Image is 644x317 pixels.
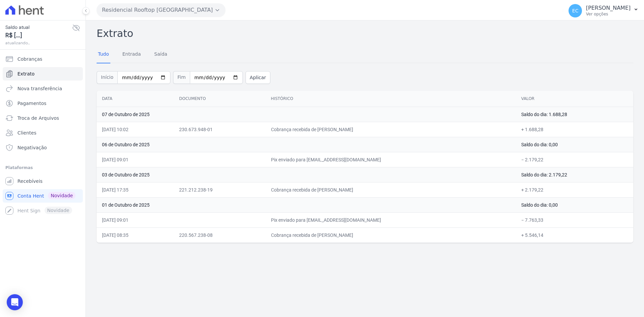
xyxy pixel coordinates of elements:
td: − 7.763,33 [516,212,633,227]
a: Tudo [97,46,110,63]
span: Clientes [17,129,36,136]
td: 221.212.238-19 [174,182,266,197]
td: [DATE] 09:01 [97,152,174,167]
span: Novidade [48,192,75,199]
td: 220.567.238-08 [174,227,266,243]
span: Recebíveis [17,178,43,184]
td: 07 de Outubro de 2025 [97,107,516,122]
th: Valor [516,91,633,107]
span: Conta Hent [17,193,44,199]
a: Negativação [3,141,83,154]
td: Saldo do dia: 1.688,28 [516,107,633,122]
p: [PERSON_NAME] [586,5,631,11]
td: Cobrança recebida de [PERSON_NAME] [266,182,516,197]
th: Histórico [266,91,516,107]
span: R$ [...] [5,31,72,40]
a: Conta Hent Novidade [3,189,83,203]
nav: Sidebar [5,52,80,217]
th: Documento [174,91,266,107]
span: Fim [173,71,190,84]
a: Extrato [3,67,83,81]
td: − 2.179,22 [516,152,633,167]
button: Residencial Rooftop [GEOGRAPHIC_DATA] [97,3,225,17]
td: 230.673.948-01 [174,122,266,137]
button: EC [PERSON_NAME] Ver opções [563,1,644,20]
span: Troca de Arquivos [17,115,59,121]
p: Ver opções [586,11,631,17]
span: Início [97,71,117,84]
a: Pagamentos [3,97,83,110]
td: [DATE] 09:01 [97,212,174,227]
td: [DATE] 08:35 [97,227,174,243]
button: Aplicar [246,71,270,84]
td: Pix enviado para [EMAIL_ADDRESS][DOMAIN_NAME] [266,152,516,167]
span: Pagamentos [17,100,46,107]
td: + 1.688,28 [516,122,633,137]
span: Extrato [17,70,35,77]
a: Recebíveis [3,174,83,188]
td: 06 de Outubro de 2025 [97,137,516,152]
td: + 2.179,22 [516,182,633,197]
td: + 5.546,14 [516,227,633,243]
td: Saldo do dia: 0,00 [516,197,633,212]
td: 01 de Outubro de 2025 [97,197,516,212]
a: Clientes [3,126,83,140]
div: Plataformas [5,164,80,172]
span: Cobranças [17,56,42,62]
h2: Extrato [97,26,633,41]
td: Pix enviado para [EMAIL_ADDRESS][DOMAIN_NAME] [266,212,516,227]
td: [DATE] 10:02 [97,122,174,137]
td: Saldo do dia: 0,00 [516,137,633,152]
td: Cobrança recebida de [PERSON_NAME] [266,227,516,243]
span: Saldo atual [5,24,72,31]
a: Cobranças [3,52,83,66]
td: Cobrança recebida de [PERSON_NAME] [266,122,516,137]
a: Saída [153,46,169,63]
span: EC [572,8,579,13]
div: Open Intercom Messenger [7,294,23,310]
td: 03 de Outubro de 2025 [97,167,516,182]
a: Entrada [121,46,142,63]
span: Nova transferência [17,85,62,92]
a: Troca de Arquivos [3,111,83,125]
a: Nova transferência [3,82,83,95]
td: [DATE] 17:35 [97,182,174,197]
span: atualizando... [5,40,72,46]
th: Data [97,91,174,107]
td: Saldo do dia: 2.179,22 [516,167,633,182]
span: Negativação [17,144,47,151]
